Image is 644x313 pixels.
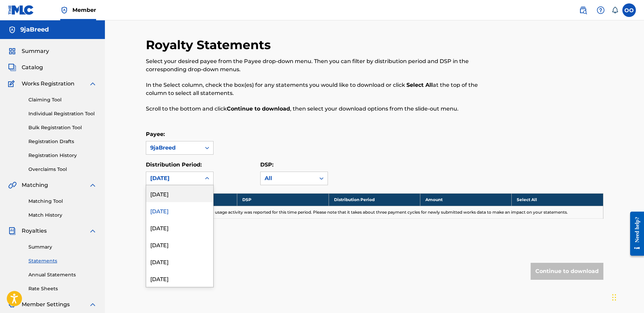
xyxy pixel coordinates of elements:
a: SummarySummary [8,47,49,55]
img: Summary [8,47,16,55]
a: Summary [28,243,97,251]
th: DSP [237,193,329,206]
div: [DATE] [146,185,213,202]
div: 9jaBreed [150,144,197,152]
div: All [265,174,311,182]
div: Drag [612,287,616,308]
label: Distribution Period: [146,161,202,168]
div: [DATE] [146,253,213,270]
div: [DATE] [146,236,213,253]
div: [DATE] [146,270,213,287]
div: Notifications [612,7,618,14]
span: Royalties [22,227,47,235]
img: search [579,6,587,14]
span: Member [72,6,96,14]
a: Match History [28,212,97,219]
img: Member Settings [8,300,16,309]
img: Works Registration [8,80,17,88]
a: Rate Sheets [28,285,97,292]
th: Amount [420,193,511,206]
a: Public Search [576,3,590,17]
img: expand [89,300,97,309]
div: User Menu [622,3,636,17]
h5: 9jaBreed [20,26,49,34]
a: Bulk Registration Tool [28,124,97,131]
div: [DATE] [146,202,213,219]
div: [DATE] [150,174,197,182]
div: [DATE] [146,219,213,236]
a: Registration History [28,152,97,159]
span: Member Settings [22,300,70,309]
img: expand [89,80,97,88]
img: MLC Logo [8,5,34,15]
span: Summary [22,47,49,55]
img: Top Rightsholder [60,6,68,14]
a: Overclaims Tool [28,166,97,173]
p: Select your desired payee from the Payee drop-down menu. Then you can filter by distribution peri... [146,57,498,74]
label: Payee: [146,131,165,137]
span: Works Registration [22,80,74,88]
img: Accounts [8,26,16,34]
td: No statement is available as no usage activity was reported for this time period. Please note tha... [146,206,603,218]
p: Scroll to the bottom and click , then select your download options from the slide-out menu. [146,105,498,113]
label: DSP: [260,161,273,168]
div: Help [594,3,607,17]
a: Matching Tool [28,198,97,205]
p: In the Select column, check the box(es) for any statements you would like to download or click at... [146,81,498,97]
th: Distribution Period [329,193,420,206]
a: Individual Registration Tool [28,110,97,117]
a: Annual Statements [28,271,97,278]
strong: Continue to download [227,105,290,112]
iframe: Resource Center [625,207,644,261]
img: expand [89,181,97,189]
img: Royalties [8,227,16,235]
strong: Select All [406,82,433,88]
img: help [597,6,605,14]
a: Claiming Tool [28,96,97,103]
span: Catalog [22,63,43,72]
iframe: Chat Widget [610,280,644,313]
a: Statements [28,257,97,265]
img: expand [89,227,97,235]
span: Matching [22,181,48,189]
h2: Royalty Statements [146,37,274,53]
a: CatalogCatalog [8,63,43,72]
a: Registration Drafts [28,138,97,145]
th: Select All [512,193,603,206]
img: Matching [8,181,17,189]
img: Catalog [8,63,16,72]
